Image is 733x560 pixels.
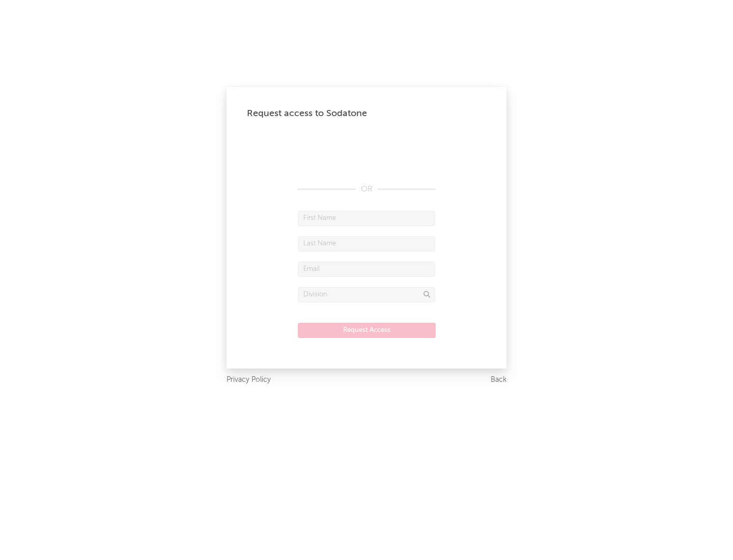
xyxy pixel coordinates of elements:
div: OR [298,183,435,195]
button: Request Access [298,323,436,338]
a: Privacy Policy [227,374,271,386]
input: Division [298,287,435,302]
a: Back [491,374,506,386]
input: First Name [298,211,435,226]
input: Last Name [298,236,435,251]
div: Request access to Sodatone [247,107,486,120]
input: Email [298,262,435,277]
